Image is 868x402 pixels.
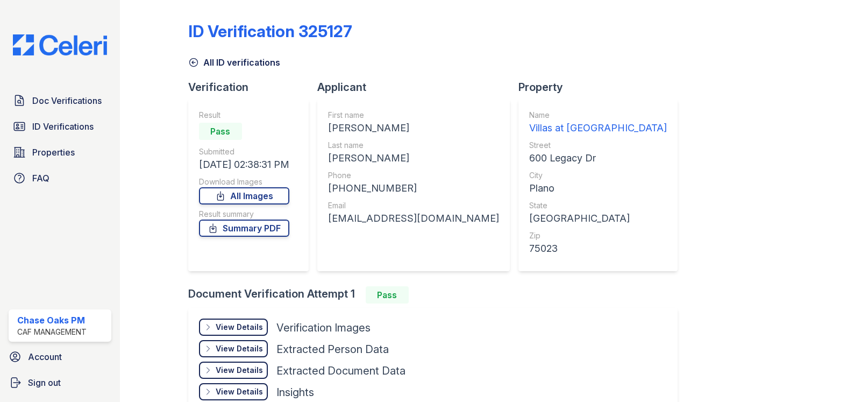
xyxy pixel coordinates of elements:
[529,110,667,136] a: Name Villas at [GEOGRAPHIC_DATA]
[529,110,667,121] div: Name
[328,200,499,211] div: Email
[4,34,116,55] img: CE_Logo_Blue-a8612792a0a2168367f1c8372b55b34899dd931a85d93a1a3d3e32e68fde9ad4.png
[199,123,242,140] div: Pass
[17,314,87,327] div: Chase Oaks PM
[9,90,111,111] a: Doc Verifications
[32,172,49,185] span: FAQ
[529,200,667,211] div: State
[366,286,409,304] div: Pass
[328,140,499,151] div: Last name
[529,181,667,196] div: Plano
[199,177,289,187] div: Download Images
[199,110,289,121] div: Result
[32,94,102,107] span: Doc Verifications
[4,346,116,368] a: Account
[529,170,667,181] div: City
[328,181,499,196] div: [PHONE_NUMBER]
[32,120,94,133] span: ID Verifications
[32,146,75,159] span: Properties
[328,110,499,121] div: First name
[199,157,289,172] div: [DATE] 02:38:31 PM
[216,386,263,397] div: View Details
[328,121,499,136] div: [PERSON_NAME]
[518,80,686,95] div: Property
[188,80,317,95] div: Verification
[199,209,289,220] div: Result summary
[328,170,499,181] div: Phone
[199,146,289,157] div: Submitted
[529,151,667,166] div: 600 Legacy Dr
[328,211,499,226] div: [EMAIL_ADDRESS][DOMAIN_NAME]
[529,230,667,241] div: Zip
[216,322,263,333] div: View Details
[188,22,352,41] div: ID Verification 325127
[9,142,111,163] a: Properties
[276,363,405,378] div: Extracted Document Data
[276,385,314,400] div: Insights
[529,121,667,136] div: Villas at [GEOGRAPHIC_DATA]
[9,116,111,137] a: ID Verifications
[317,80,518,95] div: Applicant
[188,286,686,304] div: Document Verification Attempt 1
[216,343,263,354] div: View Details
[276,342,389,357] div: Extracted Person Data
[328,151,499,166] div: [PERSON_NAME]
[216,365,263,376] div: View Details
[529,211,667,226] div: [GEOGRAPHIC_DATA]
[529,140,667,151] div: Street
[17,327,87,337] div: CAF Management
[4,372,116,393] a: Sign out
[276,320,371,335] div: Verification Images
[188,56,280,69] a: All ID verifications
[199,187,289,204] a: All Images
[28,350,62,363] span: Account
[9,167,111,189] a: FAQ
[529,241,667,256] div: 75023
[28,376,61,389] span: Sign out
[199,220,289,237] a: Summary PDF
